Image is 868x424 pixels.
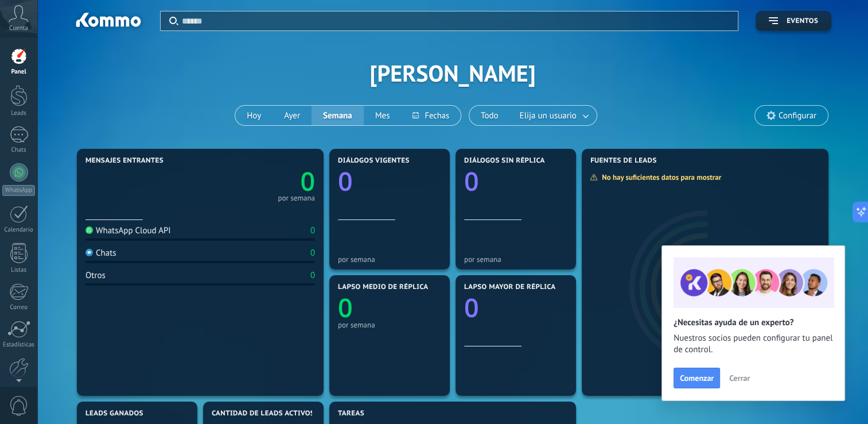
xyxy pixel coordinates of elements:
button: Cerrar [724,369,755,387]
div: por semana [278,195,315,201]
div: Chats [2,147,36,154]
div: 0 [310,248,315,259]
div: Leads [2,110,36,117]
button: Todo [469,106,510,125]
text: 0 [338,290,353,325]
div: Chats [85,248,116,259]
div: por semana [338,255,441,264]
span: Fuentes de leads [590,157,657,165]
button: Mes [364,106,402,125]
img: Chats [85,249,93,256]
div: 0 [310,270,315,281]
span: Lapso medio de réplica [338,283,429,291]
h2: ¿Necesitas ayuda de un experto? [674,317,833,328]
span: Leads ganados [85,410,143,418]
span: Elija un usuario [517,108,579,124]
span: Comenzar [680,374,714,382]
span: Cuenta [9,25,28,32]
div: Panel [2,68,36,76]
img: WhatsApp Cloud API [85,226,93,234]
button: Fechas [401,106,460,125]
div: WhatsApp Cloud API [85,225,171,236]
text: 0 [464,290,479,325]
span: Cantidad de leads activos [212,410,314,418]
button: Hoy [235,106,273,125]
div: 0 [310,225,315,236]
div: Correo [2,304,36,311]
span: Tareas [338,410,364,418]
text: 0 [300,164,315,199]
span: Diálogos sin réplica [464,157,545,165]
div: Otros [85,270,106,281]
button: Semana [312,106,364,125]
span: Mensajes entrantes [85,157,164,165]
div: por semana [338,321,441,329]
div: Calendario [2,226,36,234]
span: Cerrar [729,374,750,382]
div: No hay suficientes datos para mostrar [590,172,729,182]
text: 0 [464,164,479,199]
div: por semana [464,255,567,264]
span: Configurar [779,111,816,121]
text: 0 [338,164,353,199]
div: WhatsApp [2,185,35,196]
button: Elija un usuario [510,106,597,125]
span: Eventos [787,17,818,25]
div: Estadísticas [2,341,36,349]
span: Lapso mayor de réplica [464,283,555,291]
a: 0 [200,164,315,199]
div: Listas [2,267,36,274]
span: Diálogos vigentes [338,157,410,165]
button: Ayer [273,106,312,125]
span: Nuestros socios pueden configurar tu panel de control. [674,333,833,356]
button: Comenzar [674,368,720,388]
button: Eventos [756,11,831,31]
